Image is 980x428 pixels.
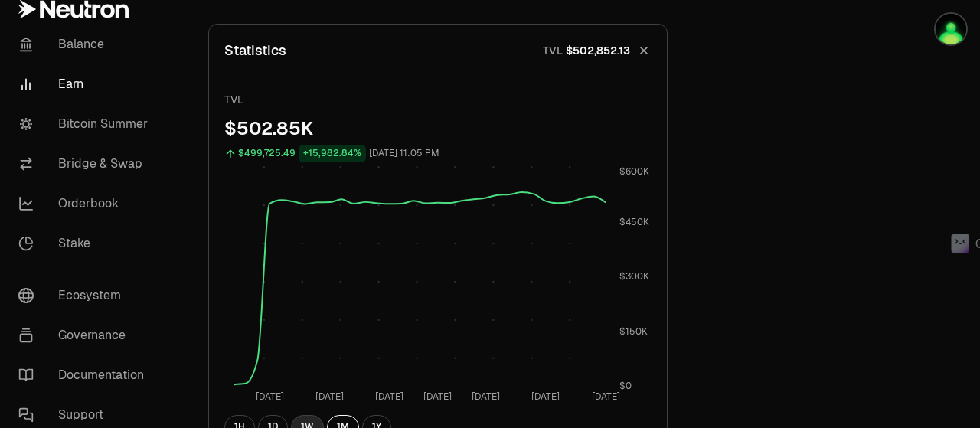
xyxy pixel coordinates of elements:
tspan: $450K [619,216,649,228]
tspan: [DATE] [315,390,344,403]
a: Documentation [6,355,165,395]
img: Kycka wallet [936,14,966,44]
span: $502,852.13 [566,43,630,58]
a: Bitcoin Summer [6,104,165,144]
tspan: $0 [619,380,632,392]
tspan: $300K [619,270,649,283]
div: $499,725.49 [238,145,296,162]
div: [DATE] 11:05 PM [369,145,439,162]
tspan: [DATE] [592,390,620,403]
a: Balance [6,25,165,64]
a: Orderbook [6,184,165,224]
a: Ecosystem [6,276,165,315]
p: Statistics [224,40,286,61]
tspan: $600K [619,165,649,178]
a: Earn [6,64,165,104]
button: StatisticsTVL$502,852.13 [209,25,667,77]
tspan: $150K [619,325,648,338]
a: Bridge & Swap [6,144,165,184]
a: Governance [6,315,165,355]
tspan: [DATE] [472,390,500,403]
tspan: [DATE] [423,390,452,403]
tspan: [DATE] [531,390,560,403]
a: Stake [6,224,165,263]
tspan: [DATE] [375,390,403,403]
div: +15,982.84% [299,145,366,162]
div: $502.85K [224,116,652,141]
tspan: [DATE] [256,390,284,403]
p: TVL [224,92,652,107]
p: TVL [543,43,563,58]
